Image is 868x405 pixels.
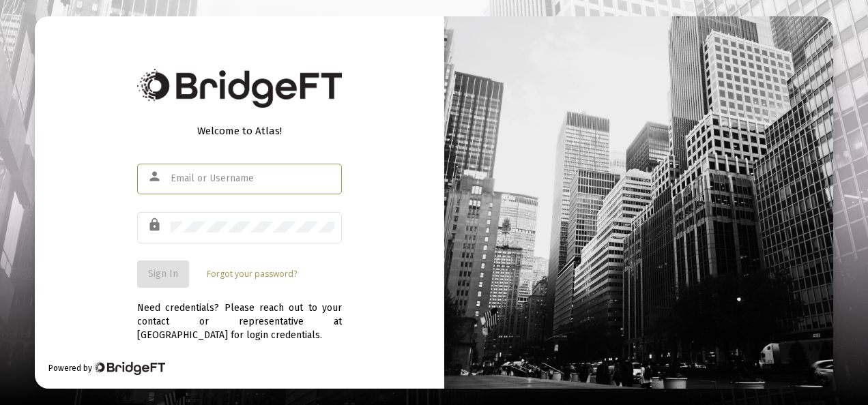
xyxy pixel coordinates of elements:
div: Powered by [48,361,165,375]
mat-icon: lock [147,217,164,233]
div: Need credentials? Please reach out to your contact or representative at [GEOGRAPHIC_DATA] for log... [137,288,342,342]
img: Bridge Financial Technology Logo [137,69,342,108]
span: Sign In [148,268,178,280]
mat-icon: person [147,168,164,185]
div: Welcome to Atlas! [137,124,342,138]
img: Bridge Financial Technology Logo [93,361,165,375]
button: Sign In [137,260,189,288]
input: Email or Username [171,173,334,184]
a: Forgot your password? [207,267,297,281]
